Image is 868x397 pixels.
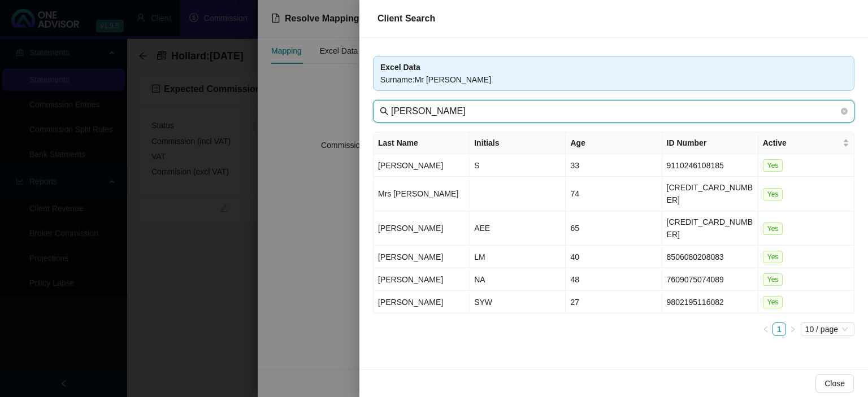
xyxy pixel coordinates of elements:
[566,132,662,154] th: Age
[470,154,566,177] td: S
[374,132,470,154] th: Last Name
[570,298,579,307] span: 27
[759,322,772,336] li: Previous Page
[762,326,769,333] span: left
[789,326,796,333] span: right
[570,189,579,198] span: 74
[470,291,566,313] td: SYW
[786,322,800,336] button: right
[841,106,848,116] span: close-circle
[377,14,435,23] span: Client Search
[841,108,848,115] span: close-circle
[763,273,783,286] span: Yes
[763,296,783,308] span: Yes
[662,132,758,154] th: ID Number
[773,323,785,335] a: 1
[380,107,389,116] span: search
[662,268,758,291] td: 7609075074089
[470,211,566,246] td: AEE
[763,223,783,235] span: Yes
[763,137,840,149] span: Active
[801,322,854,336] div: Page Size
[759,322,772,336] button: left
[662,154,758,177] td: 9110246108185
[815,374,854,392] button: Close
[570,252,579,261] span: 40
[380,73,847,86] div: Surname : Mr [PERSON_NAME]
[662,291,758,313] td: 9802195116082
[380,63,420,72] b: Excel Data
[374,268,470,291] td: [PERSON_NAME]
[662,246,758,268] td: 8506080208083
[374,246,470,268] td: [PERSON_NAME]
[570,275,579,284] span: 48
[470,132,566,154] th: Initials
[662,211,758,246] td: [CREDIT_CARD_NUMBER]
[374,177,470,211] td: Mrs [PERSON_NAME]
[662,177,758,211] td: [CREDIT_CARD_NUMBER]
[763,188,783,200] span: Yes
[470,246,566,268] td: LM
[470,268,566,291] td: NA
[374,211,470,246] td: [PERSON_NAME]
[763,159,783,172] span: Yes
[824,377,845,390] span: Close
[570,161,579,170] span: 33
[758,132,854,154] th: Active
[786,322,800,336] li: Next Page
[805,323,850,335] span: 10 / page
[374,291,470,313] td: [PERSON_NAME]
[374,154,470,177] td: [PERSON_NAME]
[570,224,579,233] span: 65
[772,322,786,336] li: 1
[391,104,839,118] input: Last Name
[763,251,783,263] span: Yes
